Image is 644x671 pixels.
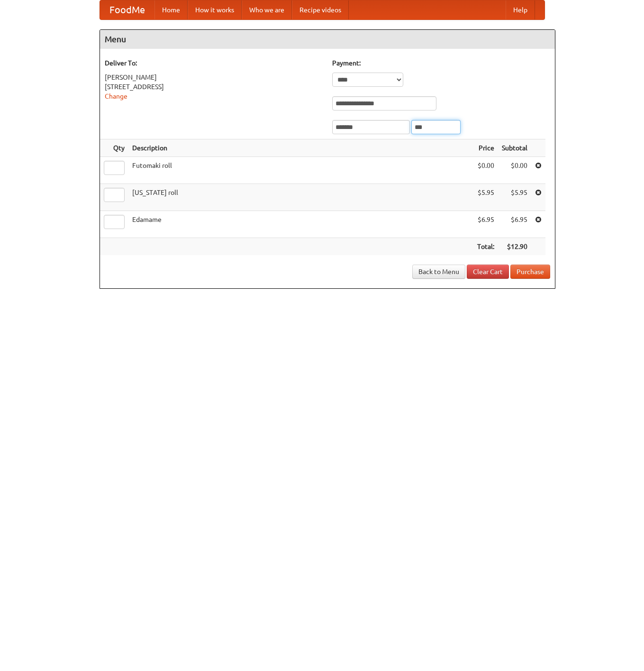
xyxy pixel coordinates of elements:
td: $0.00 [473,157,498,184]
a: Change [105,92,127,100]
td: $5.95 [473,184,498,211]
th: Price [473,139,498,157]
th: Total: [473,238,498,256]
div: [PERSON_NAME] [105,73,323,82]
th: Description [128,139,473,157]
a: Clear Cart [467,265,509,279]
a: How it works [188,0,242,19]
td: $0.00 [498,157,531,184]
th: $12.90 [498,238,531,256]
h5: Payment: [332,58,550,68]
td: $6.95 [498,211,531,238]
a: Help [506,0,535,19]
a: FoodMe [100,0,154,19]
button: Purchase [510,265,550,279]
td: $6.95 [473,211,498,238]
a: Recipe videos [292,0,349,19]
a: Back to Menu [412,265,465,279]
div: [STREET_ADDRESS] [105,82,323,92]
h5: Deliver To: [105,58,323,68]
td: $5.95 [498,184,531,211]
a: Home [154,0,188,19]
h4: Menu [100,30,555,49]
td: Futomaki roll [128,157,473,184]
a: Who we are [242,0,292,19]
td: [US_STATE] roll [128,184,473,211]
th: Qty [100,139,128,157]
th: Subtotal [498,139,531,157]
td: Edamame [128,211,473,238]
